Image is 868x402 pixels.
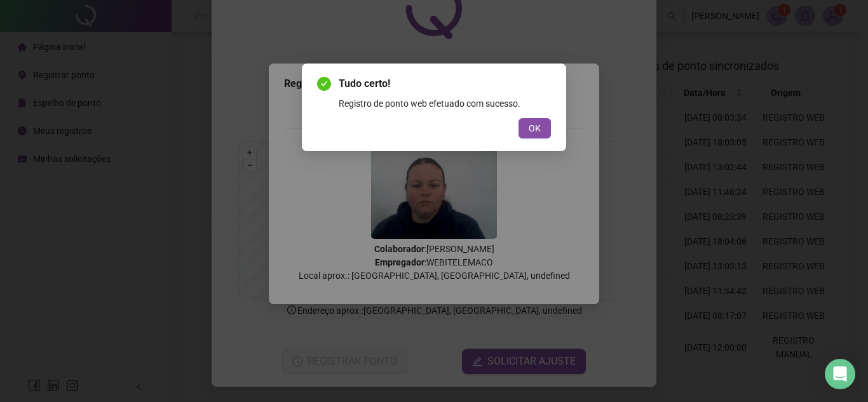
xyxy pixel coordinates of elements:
[339,76,551,91] span: Tudo certo!
[529,121,541,135] span: OK
[339,97,551,111] div: Registro de ponto web efetuado com sucesso.
[825,359,855,389] div: Open Intercom Messenger
[519,118,551,138] button: OK
[317,77,331,91] span: check-circle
